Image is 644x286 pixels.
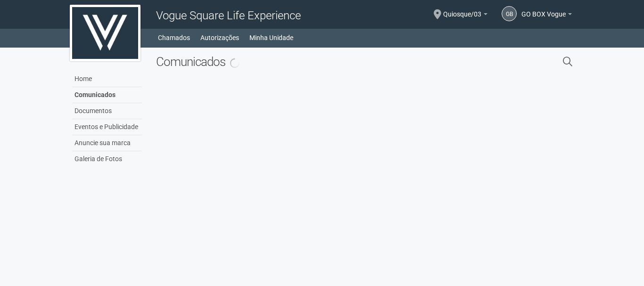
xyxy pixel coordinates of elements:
a: GO BOX Vogue [521,12,572,19]
span: Quiosque/03 [443,1,481,18]
img: spinner.png [230,57,240,68]
a: Eventos e Publicidade [72,119,142,135]
a: Quiosque/03 [443,12,487,19]
a: Autorizações [200,31,239,44]
a: Minha Unidade [249,31,293,44]
a: Galeria de Fotos [72,151,142,167]
span: Vogue Square Life Experience [156,9,301,22]
a: Documentos [72,103,142,119]
a: Home [72,71,142,87]
a: GB [502,6,517,21]
a: Anuncie sua marca [72,135,142,151]
span: GO BOX Vogue [521,1,566,18]
a: Comunicados [72,87,142,103]
h2: Comunicados [156,55,466,69]
img: logo.jpg [70,5,140,61]
a: Chamados [158,31,190,44]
